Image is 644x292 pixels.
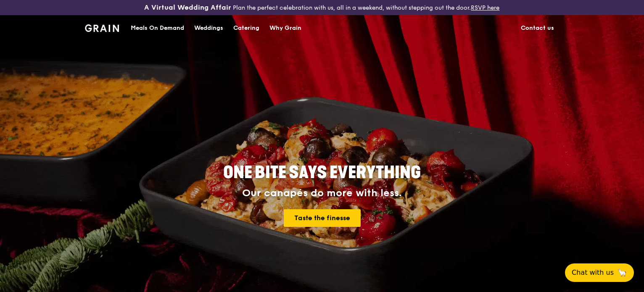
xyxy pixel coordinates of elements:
[223,163,421,183] span: ONE BITE SAYS EVERYTHING
[194,16,223,41] div: Weddings
[269,16,301,41] div: Why Grain
[85,24,119,32] img: Grain
[171,187,473,199] div: Our canapés do more with less.
[131,16,184,41] div: Meals On Demand
[617,268,627,278] span: 🦙
[471,4,499,11] a: RSVP here
[284,209,361,227] a: Taste the finesse
[228,16,264,41] a: Catering
[565,263,634,282] button: Chat with us🦙
[85,15,119,40] a: GrainGrain
[264,16,306,41] a: Why Grain
[107,3,536,12] div: Plan the perfect celebration with us, all in a weekend, without stepping out the door.
[572,268,614,278] span: Chat with us
[189,16,228,41] a: Weddings
[144,3,231,12] h3: A Virtual Wedding Affair
[516,16,559,41] a: Contact us
[233,16,259,41] div: Catering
